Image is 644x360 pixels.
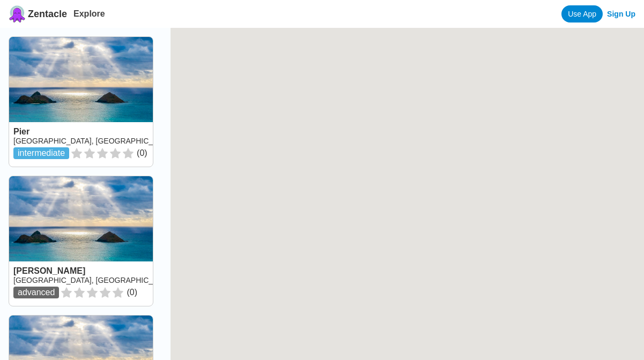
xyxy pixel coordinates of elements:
[28,9,67,20] span: Zentacle
[73,9,105,18] a: Explore
[9,5,26,22] img: Zentacle logo
[9,5,67,22] a: Zentacle logoZentacle
[561,5,603,22] a: Use App
[607,10,635,18] a: Sign Up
